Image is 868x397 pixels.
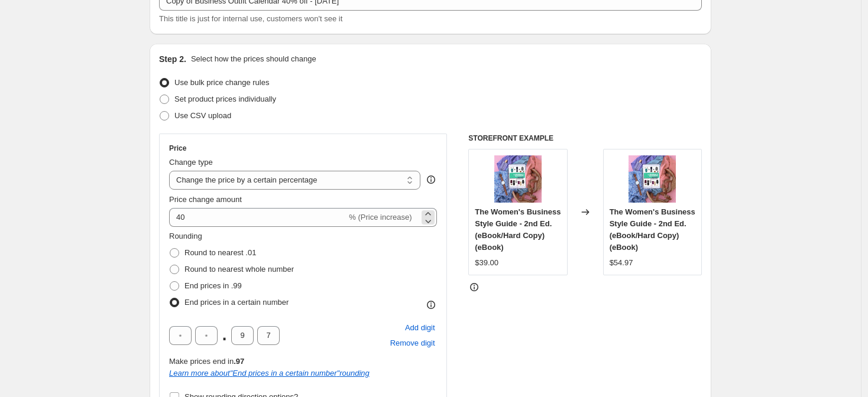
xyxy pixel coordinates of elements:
[231,326,254,345] input: ﹡
[494,155,542,203] img: 2ndEditionBusinessCasual_ProfessionalStyleGuide-Capsulewardrobechecklistandoutfitideasforworkatti...
[169,232,202,240] span: Rounding
[403,320,437,336] button: Add placeholder
[184,265,294,274] span: Round to nearest whole number
[169,208,346,227] input: -15
[184,281,242,290] span: End prices in .99
[468,134,702,143] h6: STOREFRONT EXAMPLE
[184,248,256,257] span: Round to nearest .01
[195,326,218,345] input: ﹡
[221,326,228,345] span: .
[159,14,342,23] span: This title is just for internal use, customers won't see it
[169,369,370,378] i: Learn more about " End prices in a certain number " rounding
[405,322,435,334] span: Add digit
[349,213,412,222] span: % (Price increase)
[475,257,498,269] div: $39.00
[169,144,186,153] h3: Price
[174,111,231,120] span: Use CSV upload
[629,155,676,203] img: 2ndEditionBusinessCasual_ProfessionalStyleGuide-Capsulewardrobechecklistandoutfitideasforworkatti...
[475,207,561,252] span: The Women's Business Style Guide - 2nd Ed. (eBook/Hard Copy) (eBook)
[169,326,192,345] input: ﹡
[425,174,437,186] div: help
[159,53,186,65] h2: Step 2.
[174,78,269,87] span: Use bulk price change rules
[169,357,244,366] span: Make prices end in
[257,326,280,345] input: ﹡
[174,95,276,103] span: Set product prices individually
[610,257,633,269] div: $54.97
[191,53,316,65] p: Select how the prices should change
[610,207,695,252] span: The Women's Business Style Guide - 2nd Ed. (eBook/Hard Copy) (eBook)
[184,298,289,307] span: End prices in a certain number
[388,336,437,351] button: Remove placeholder
[169,369,370,378] a: Learn more about"End prices in a certain number"rounding
[169,158,213,167] span: Change type
[390,337,435,349] span: Remove digit
[234,357,244,366] b: .97
[169,195,242,204] span: Price change amount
